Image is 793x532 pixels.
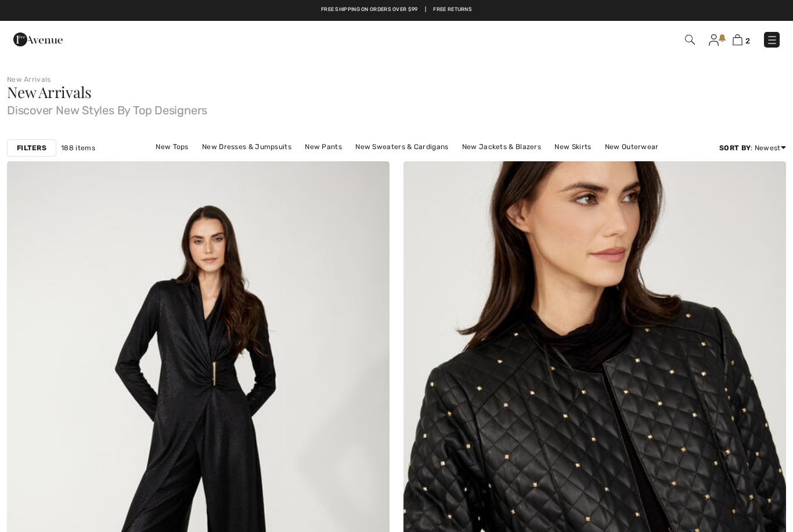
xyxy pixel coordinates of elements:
[13,33,63,44] a: 1ère Avenue
[349,139,454,154] a: New Sweaters & Cardigans
[456,139,547,154] a: New Jackets & Blazers
[733,32,750,46] a: 2
[7,82,91,102] span: New Arrivals
[718,497,781,526] iframe: Opens a widget where you can chat to one of our agents
[7,75,51,84] a: New Arrivals
[150,139,194,154] a: New Tops
[321,6,418,14] a: Free shipping on orders over $99
[719,144,751,152] strong: Sort By
[549,139,597,154] a: New Skirts
[745,37,750,45] span: 2
[685,35,695,45] img: Search
[7,100,786,116] span: Discover New Styles By Top Designers
[299,139,348,154] a: New Pants
[599,139,665,154] a: New Outerwear
[433,6,472,14] a: Free Returns
[733,34,742,45] img: Shopping Bag
[17,143,46,153] strong: Filters
[425,6,426,14] span: |
[61,143,95,153] span: 188 items
[766,34,778,46] img: Menu
[196,139,297,154] a: New Dresses & Jumpsuits
[13,28,63,51] img: 1ère Avenue
[719,143,786,153] div: : Newest
[709,34,719,46] img: My Info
